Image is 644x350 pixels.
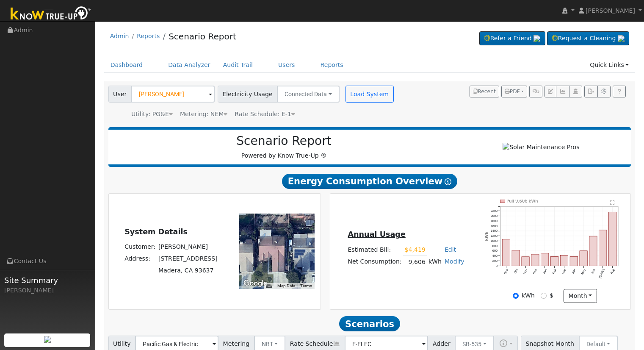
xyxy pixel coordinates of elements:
a: Modify [445,258,464,265]
label: kWh [522,291,535,300]
button: PDF [501,86,527,97]
rect: onclick="" [609,212,616,266]
a: Terms (opens in new tab) [300,283,312,288]
a: Open this area in Google Maps (opens a new window) [241,278,269,289]
text: kWh [485,232,489,241]
text: 1000 [491,239,498,243]
rect: onclick="" [589,236,597,266]
span: Electricity Usage [218,86,277,103]
div: Metering: NEM [180,110,227,119]
text: Jun [590,268,596,275]
text: Oct [513,268,519,274]
button: Settings [597,86,611,97]
img: Google [241,278,269,289]
span: User [108,86,132,103]
a: Audit Trail [217,57,259,73]
td: $4,419 [403,244,427,256]
button: month [564,289,597,303]
a: Users [272,57,301,73]
i: Show Help [445,178,451,185]
button: Edit User [544,86,556,97]
text: 2200 [491,209,498,213]
td: Madera, CA 93637 [157,265,219,277]
td: [PERSON_NAME] [157,241,219,253]
text: Sep [503,268,509,275]
a: Reports [137,33,160,39]
button: Load System [345,86,394,103]
img: retrieve [618,35,625,42]
text: Nov [522,268,528,275]
text: Pull 9,606 kWh [507,199,538,203]
span: Site Summary [4,275,91,286]
text:  [610,200,615,205]
button: Login As [569,86,582,97]
rect: onclick="" [531,254,539,266]
span: [PERSON_NAME] [586,7,635,14]
a: Quick Links [583,57,635,73]
text: 400 [492,254,498,258]
text: Aug [610,268,616,275]
button: Connected Data [277,86,340,103]
rect: onclick="" [570,256,578,266]
rect: onclick="" [551,257,558,266]
span: Alias: E1 [235,111,295,117]
a: Help Link [613,86,626,97]
a: Admin [110,33,129,39]
rect: onclick="" [599,230,607,266]
img: Solar Maintenance Pros [503,143,579,152]
div: [PERSON_NAME] [4,286,91,295]
rect: onclick="" [580,251,587,266]
div: Utility: PG&E [131,110,173,119]
text: 600 [492,249,498,253]
a: Edit [445,246,456,253]
input: Select a User [131,86,215,103]
rect: onclick="" [502,239,510,266]
button: Export Interval Data [584,86,597,97]
div: Powered by Know True-Up ® [113,134,456,160]
td: Customer: [123,241,157,253]
a: Reports [314,57,350,73]
rect: onclick="" [512,250,520,266]
input: kWh [513,293,519,299]
h2: Scenario Report [117,134,451,148]
text: 200 [492,259,498,263]
u: Annual Usage [348,230,405,239]
text: Apr [571,268,577,275]
a: Data Analyzer [162,57,217,73]
button: Multi-Series Graph [556,86,569,97]
rect: onclick="" [522,257,529,266]
label: $ [550,291,553,300]
a: Refer a Friend [479,31,545,46]
button: Map Data [277,283,295,289]
img: Know True-Up [6,5,95,24]
text: May [580,268,586,275]
img: retrieve [44,336,51,343]
a: Scenario Report [169,31,236,42]
text: Mar [561,268,567,275]
span: Energy Consumption Overview [282,174,457,189]
td: kWh [427,256,443,268]
span: PDF [505,89,520,94]
span: Scenarios [339,316,400,331]
text: 1400 [491,229,498,233]
td: [STREET_ADDRESS] [157,253,219,265]
button: Generate Report Link [529,86,542,97]
td: Address: [123,253,157,265]
text: 1800 [491,219,498,223]
text: 2000 [491,214,498,218]
text: Feb [552,268,557,275]
rect: onclick="" [541,253,549,266]
rect: onclick="" [561,255,568,266]
img: retrieve [533,35,540,42]
td: 9,606 [403,256,427,268]
a: Dashboard [104,57,149,73]
text: Jan [542,268,547,275]
text: 0 [496,264,498,268]
td: Estimated Bill: [346,244,403,256]
td: Net Consumption: [346,256,403,268]
text: 800 [492,244,498,248]
text: 1600 [491,224,498,228]
button: Keyboard shortcuts [266,283,272,289]
text: 1200 [491,234,498,238]
input: $ [541,293,547,299]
